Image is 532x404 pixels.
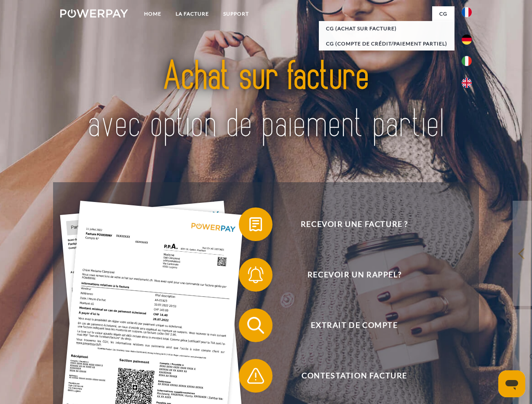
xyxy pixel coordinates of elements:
img: en [462,78,472,88]
span: Recevoir un rappel? [251,258,457,292]
img: logo-powerpay-white.svg [60,9,128,18]
button: Extrait de compte [239,308,458,342]
a: CG (achat sur facture) [319,21,454,36]
a: CG [432,6,454,21]
button: Recevoir un rappel? [239,258,458,292]
button: Contestation Facture [239,359,458,393]
img: de [462,35,472,45]
span: Contestation Facture [251,359,457,393]
img: qb_search.svg [245,315,266,336]
a: Support [216,6,256,21]
img: qb_bill.svg [245,214,266,235]
img: title-powerpay_fr.svg [80,40,452,161]
span: Extrait de compte [251,308,457,342]
a: CG (Compte de crédit/paiement partiel) [319,36,454,51]
a: Home [137,6,168,21]
img: qb_warning.svg [245,365,266,386]
a: LA FACTURE [168,6,216,21]
img: it [462,56,472,66]
span: Recevoir une facture ? [251,207,457,241]
img: qb_bell.svg [245,264,266,285]
button: Recevoir une facture ? [239,207,458,241]
img: fr [462,7,472,17]
iframe: Bouton de lancement de la fenêtre de messagerie [498,370,525,397]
